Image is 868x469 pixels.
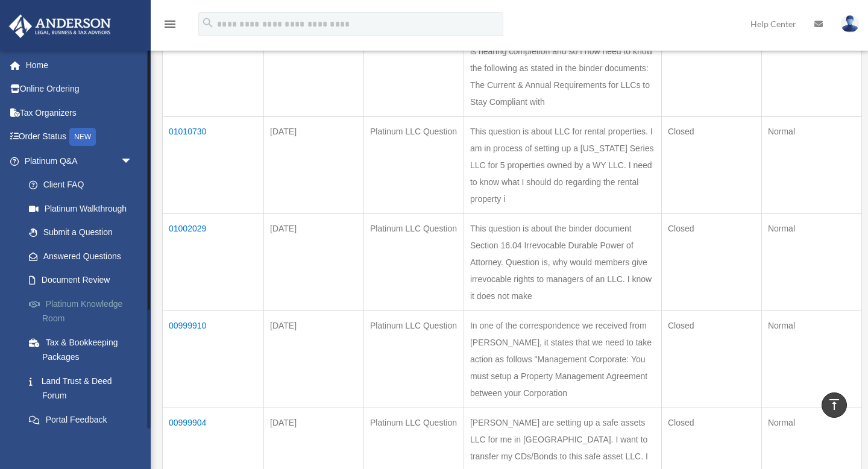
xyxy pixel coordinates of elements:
td: Normal [761,20,861,117]
img: Anderson Advisors Platinum Portal [5,14,115,38]
td: Normal [761,214,861,311]
td: Normal [761,311,861,408]
span: arrow_drop_down [121,149,145,174]
a: Order StatusNEW [8,125,151,150]
a: Document Review [17,268,151,292]
td: 00999910 [163,311,264,408]
td: [DATE] [264,117,364,214]
td: Platinum LLC Question [363,117,464,214]
a: Home [8,53,151,77]
td: Hello [PERSON_NAME] Team. My LLCs set-up is nearing completion and so I now need to know the foll... [464,20,661,117]
td: Platinum LLC Question [363,20,464,117]
td: Closed [661,20,761,117]
a: Platinum Q&Aarrow_drop_down [8,149,151,173]
td: 01010730 [163,117,264,214]
a: vertical_align_top [822,392,847,418]
td: Closed [661,214,761,311]
a: Tax Organizers [8,101,151,125]
td: Platinum LLC Question [363,311,464,408]
td: In one of the correspondence we received from [PERSON_NAME], it states that we need to take actio... [464,311,661,408]
td: This question is about the binder document Section 16.04 Irrevocable Durable Power of Attorney. Q... [464,214,661,311]
td: [DATE] [264,311,364,408]
td: [DATE] [264,20,364,117]
a: Client FAQ [17,173,151,197]
td: Closed [661,117,761,214]
td: [DATE] [264,214,364,311]
td: This question is about LLC for rental properties. I am in process of setting up a [US_STATE] Seri... [464,117,661,214]
i: search [201,16,215,30]
td: Normal [761,117,861,214]
a: Platinum Knowledge Room [17,292,151,330]
img: User Pic [841,15,859,33]
td: 01050278 [163,20,264,117]
td: 01002029 [163,214,264,311]
td: Closed [661,311,761,408]
i: vertical_align_top [827,397,841,412]
i: menu [163,17,177,31]
a: Platinum Walkthrough [17,197,151,221]
a: Land Trust & Deed Forum [17,369,151,408]
a: Answered Questions [17,244,145,268]
a: Submit a Question [17,221,151,245]
a: Tax & Bookkeeping Packages [17,330,151,369]
a: Online Ordering [8,77,151,101]
td: Platinum LLC Question [363,214,464,311]
a: Portal Feedback [17,408,151,432]
a: menu [163,21,177,31]
div: NEW [69,128,96,146]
